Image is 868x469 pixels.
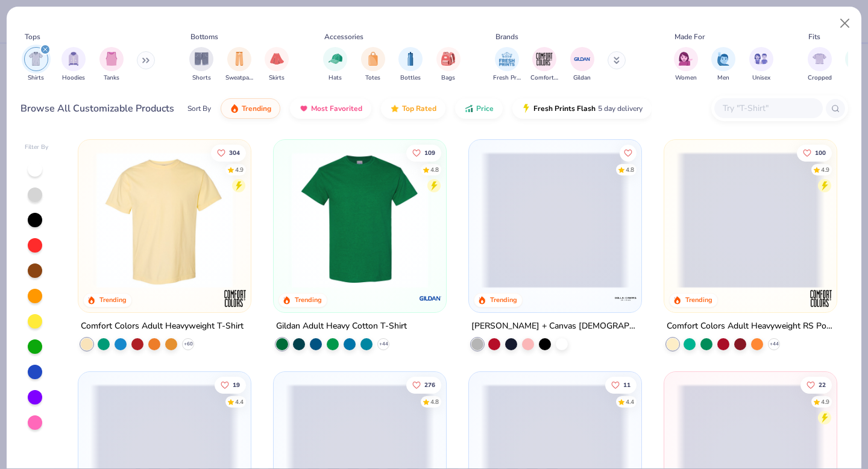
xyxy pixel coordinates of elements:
[498,50,516,68] img: Fresh Prints Image
[722,101,814,115] input: Try "T-Shirt"
[808,74,832,83] span: Cropped
[269,74,285,83] span: Skirts
[329,74,342,83] span: Hats
[717,74,729,83] span: Men
[573,50,591,68] img: Gildan Image
[276,319,407,334] div: Gildan Adult Heavy Cotton T-Shirt
[626,165,634,174] div: 4.8
[679,52,693,66] img: Women Image
[614,286,638,310] img: Bella + Canvas logo
[493,47,521,83] button: filter button
[530,47,558,83] button: filter button
[424,382,435,388] span: 276
[195,52,209,66] img: Shorts Image
[626,397,634,406] div: 4.4
[366,52,380,66] img: Totes Image
[441,52,454,66] img: Bags Image
[29,52,43,66] img: Shirts Image
[424,150,435,156] span: 109
[230,104,239,113] img: trending.gif
[493,47,521,83] div: filter for Fresh Prints
[390,104,400,113] img: TopRated.gif
[402,104,436,113] span: Top Rated
[90,152,239,288] img: 029b8af0-80e6-406f-9fdc-fdf898547912
[535,50,553,68] img: Comfort Colors Image
[834,12,857,35] button: Close
[99,47,124,83] button: filter button
[533,104,596,113] span: Fresh Prints Flash
[418,286,442,310] img: Gildan logo
[476,104,494,113] span: Price
[215,376,247,393] button: Like
[406,144,441,161] button: Like
[808,31,820,42] div: Fits
[230,150,241,156] span: 304
[573,74,591,83] span: Gildan
[620,144,637,161] button: Like
[471,319,639,334] div: [PERSON_NAME] + Canvas [DEMOGRAPHIC_DATA]' Micro Ribbed Baby Tee
[62,74,85,83] span: Hoodies
[667,319,834,334] div: Comfort Colors Adult Heavyweight RS Pocket T-Shirt
[749,47,773,83] div: filter for Unisex
[441,74,455,83] span: Bags
[674,47,698,83] div: filter for Women
[25,143,49,152] div: Filter By
[270,52,284,66] img: Skirts Image
[286,152,434,288] img: db319196-8705-402d-8b46-62aaa07ed94f
[430,165,439,174] div: 4.8
[406,376,441,393] button: Like
[184,341,193,348] span: + 60
[570,47,594,83] button: filter button
[61,47,86,83] button: filter button
[24,47,48,83] button: filter button
[749,47,773,83] button: filter button
[365,74,380,83] span: Totes
[752,74,770,83] span: Unisex
[290,98,371,119] button: Most Favorited
[81,319,244,334] div: Comfort Colors Adult Heavyweight T-Shirt
[808,47,832,83] div: filter for Cropped
[711,47,735,83] div: filter for Men
[430,397,439,406] div: 4.8
[192,74,211,83] span: Shorts
[25,31,40,42] div: Tops
[821,397,829,406] div: 4.9
[28,74,44,83] span: Shirts
[233,52,246,66] img: Sweatpants Image
[808,286,832,310] img: Comfort Colors logo
[675,31,705,42] div: Made For
[242,104,271,113] span: Trending
[623,382,631,388] span: 11
[323,47,347,83] button: filter button
[815,150,826,156] span: 100
[329,52,342,66] img: Hats Image
[324,31,363,42] div: Accessories
[20,101,174,116] div: Browse All Customizable Products
[225,74,253,83] span: Sweatpants
[361,47,385,83] button: filter button
[436,47,461,83] button: filter button
[67,52,80,66] img: Hoodies Image
[361,47,385,83] div: filter for Totes
[311,104,362,113] span: Most Favorited
[434,152,582,288] img: c7959168-479a-4259-8c5e-120e54807d6b
[813,52,826,66] img: Cropped Image
[381,98,445,119] button: Top Rated
[323,47,347,83] div: filter for Hats
[104,74,119,83] span: Tanks
[225,47,253,83] button: filter button
[404,52,417,66] img: Bottles Image
[530,74,558,83] span: Comfort Colors
[398,47,423,83] div: filter for Bottles
[674,47,698,83] button: filter button
[754,52,768,66] img: Unisex Image
[530,47,558,83] div: filter for Comfort Colors
[521,104,531,113] img: flash.gif
[190,31,218,42] div: Bottoms
[769,341,778,348] span: + 44
[221,98,280,119] button: Trending
[808,47,832,83] button: filter button
[821,165,829,174] div: 4.9
[233,382,241,388] span: 19
[189,47,213,83] button: filter button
